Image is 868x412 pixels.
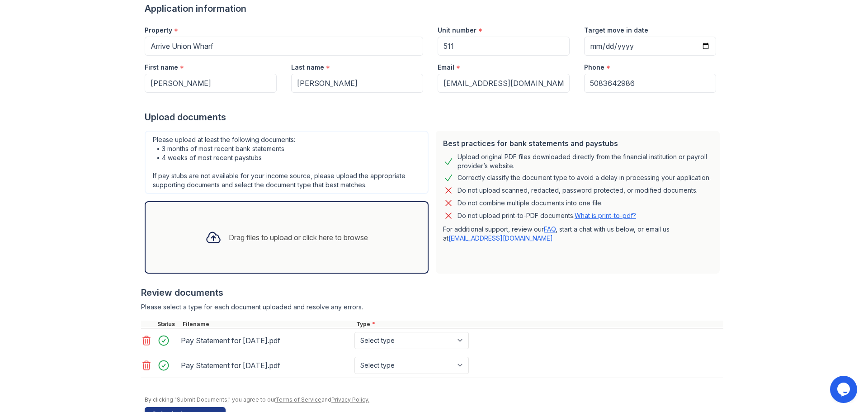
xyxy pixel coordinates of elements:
[458,152,712,170] div: Upload original PDF files downloaded directly from the financial institution or payroll provider’...
[145,2,723,15] div: Application information
[830,376,859,403] iframe: chat widget
[141,303,723,312] div: Please select a type for each document uploaded and resolve any errors.
[443,138,712,149] div: Best practices for bank statements and paystubs
[458,211,636,220] p: Do not upload print-to-PDF documents.
[458,198,603,208] div: Do not combine multiple documents into one file.
[584,26,648,35] label: Target move in date
[156,321,181,328] div: Status
[584,63,604,72] label: Phone
[443,225,712,243] p: For additional support, review our , start a chat with us below, or email us at
[145,131,429,194] div: Please upload at least the following documents: • 3 months of most recent bank statements • 4 wee...
[145,396,723,403] div: By clicking "Submit Documents," you agree to our and
[448,234,553,242] a: [EMAIL_ADDRESS][DOMAIN_NAME]
[145,63,178,72] label: First name
[181,333,351,348] div: Pay Statement for [DATE].pdf
[145,111,723,123] div: Upload documents
[438,63,454,72] label: Email
[575,212,636,219] a: What is print-to-pdf?
[275,396,321,403] a: Terms of Service
[458,185,698,196] div: Do not upload scanned, redacted, password protected, or modified documents.
[181,358,351,373] div: Pay Statement for [DATE].pdf
[354,321,723,328] div: Type
[438,26,476,35] label: Unit number
[331,396,369,403] a: Privacy Policy.
[141,286,723,299] div: Review documents
[181,321,354,328] div: Filename
[291,63,324,72] label: Last name
[145,26,172,35] label: Property
[229,232,368,243] div: Drag files to upload or click here to browse
[544,225,556,233] a: FAQ
[458,172,711,183] div: Correctly classify the document type to avoid a delay in processing your application.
